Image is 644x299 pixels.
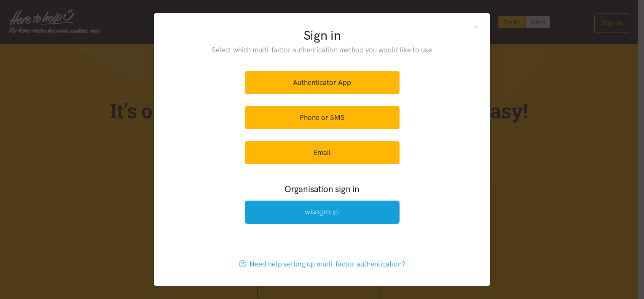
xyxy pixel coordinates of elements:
a: Authenticator App [245,71,400,94]
p: Select which multi-factor authentication method you would like to use [195,44,450,56]
a: Phone or SMS [245,106,400,129]
button: Close [473,23,480,30]
h3: Organisation sign in [222,183,422,195]
a: Email [245,141,400,164]
h2: Sign in [195,27,450,44]
a: Need help setting up multi-factor authentication? [230,253,414,276]
img: Wise Group [305,209,339,216]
